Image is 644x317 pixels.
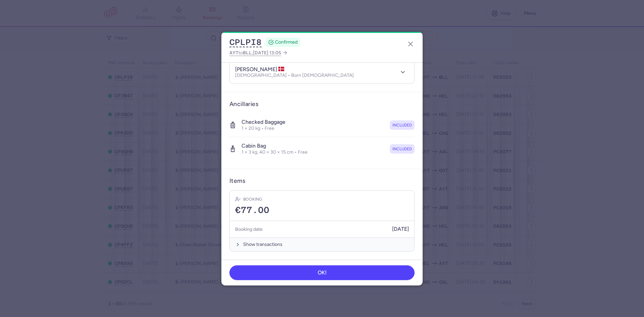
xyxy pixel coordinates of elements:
[392,146,412,152] span: included
[229,49,281,57] span: to ,
[241,125,285,131] p: 1 × 20 kg • Free
[229,37,262,47] button: CPLPI8
[392,226,409,232] span: [DATE]
[235,225,263,233] h5: Booking date
[229,100,415,108] h3: Ancillaries
[229,50,238,55] span: AYT
[318,270,327,276] span: OK!
[230,191,414,221] div: Booking€77.00
[243,196,262,203] h4: Booking
[235,73,354,78] p: [DEMOGRAPHIC_DATA] • Born [DEMOGRAPHIC_DATA]
[241,149,308,155] p: 1 × 3 kg, 40 × 30 × 15 cm • Free
[235,66,285,73] h4: [PERSON_NAME]
[241,119,285,125] h4: Checked baggage
[243,50,252,55] span: BLL
[229,265,415,280] button: OK!
[392,122,412,128] span: included
[235,205,269,215] span: €77.00
[253,50,281,56] span: [DATE] 13:05
[229,49,288,57] a: AYTtoBLL,[DATE] 13:05
[275,39,298,46] span: CONFIRMED
[241,143,308,149] h4: Cabin bag
[229,177,245,185] h3: Items
[230,237,414,251] button: Show transactions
